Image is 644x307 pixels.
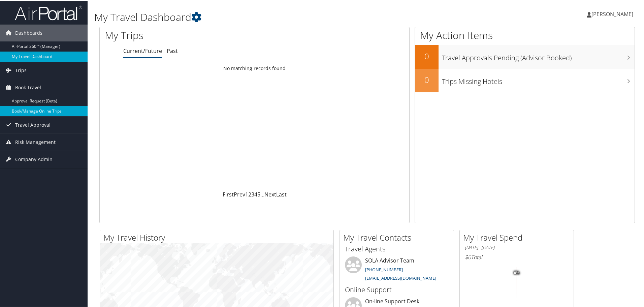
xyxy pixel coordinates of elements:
[15,79,41,95] span: Book Travel
[343,231,454,243] h2: My Travel Contacts
[223,190,234,197] a: First
[167,47,178,54] a: Past
[415,73,439,85] h2: 0
[100,62,409,74] td: No matching records found
[15,61,27,78] span: Trips
[415,50,439,61] h2: 0
[123,47,162,54] a: Current/Future
[345,244,449,253] h3: Travel Agents
[587,3,640,24] a: [PERSON_NAME]
[15,4,82,20] img: airportal-logo.png
[345,284,449,294] h3: Online Support
[365,266,403,272] a: [PHONE_NUMBER]
[465,253,471,260] span: $0
[465,253,569,260] h6: Total
[15,150,53,167] span: Company Admin
[234,190,245,197] a: Prev
[276,190,287,197] a: Last
[15,133,56,150] span: Risk Management
[415,28,635,42] h1: My Action Items
[463,231,574,243] h2: My Travel Spend
[514,270,519,274] tspan: 0%
[465,244,569,250] h6: [DATE] - [DATE]
[248,190,251,197] a: 2
[442,49,635,62] h3: Travel Approvals Pending (Advisor Booked)
[442,73,635,86] h3: Trips Missing Hotels
[365,274,436,280] a: [EMAIL_ADDRESS][DOMAIN_NAME]
[103,231,333,243] h2: My Travel History
[264,190,276,197] a: Next
[342,256,452,283] li: SOLA Advisor Team
[415,68,635,92] a: 0Trips Missing Hotels
[105,28,275,42] h1: My Trips
[415,44,635,68] a: 0Travel Approvals Pending (Advisor Booked)
[591,10,633,17] span: [PERSON_NAME]
[260,190,264,197] span: …
[245,190,248,197] a: 1
[257,190,260,197] a: 5
[251,190,254,197] a: 3
[94,9,458,24] h1: My Travel Dashboard
[15,116,51,133] span: Travel Approval
[15,24,42,41] span: Dashboards
[254,190,257,197] a: 4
